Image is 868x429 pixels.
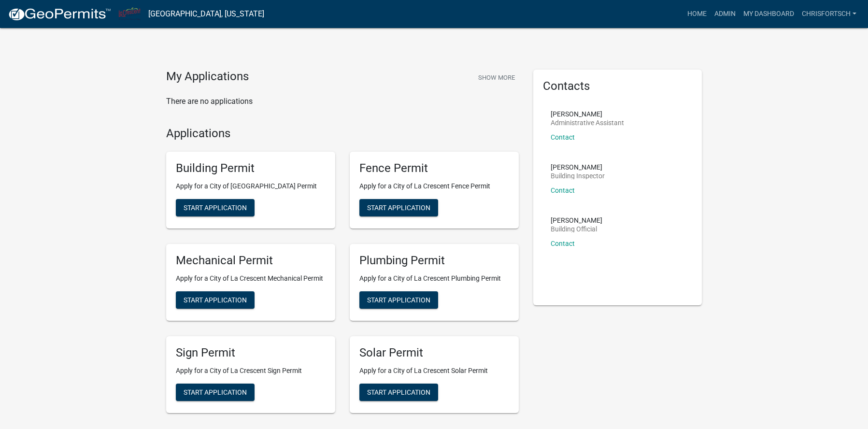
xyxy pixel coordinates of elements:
img: City of La Crescent, Minnesota [119,7,141,20]
p: [PERSON_NAME] [551,217,602,224]
a: Home [683,5,711,23]
wm-workflow-list-section: Applications [166,127,519,421]
a: [GEOGRAPHIC_DATA], [US_STATE] [148,6,264,22]
p: [PERSON_NAME] [551,164,605,171]
p: Building Official [551,226,602,232]
span: Start Application [184,388,247,396]
h5: Mechanical Permit [176,254,326,268]
span: Start Application [367,296,430,303]
h5: Building Permit [176,161,326,175]
button: Show More [474,70,519,86]
a: Contact [551,240,575,247]
p: There are no applications [166,96,519,107]
p: [PERSON_NAME] [551,111,624,117]
p: Administrative Assistant [551,119,624,126]
a: Admin [711,5,740,23]
h4: Applications [166,127,519,141]
p: Apply for a City of La Crescent Plumbing Permit [359,273,509,284]
p: Apply for a City of La Crescent Solar Permit [359,366,509,376]
button: Start Application [359,291,438,309]
h5: Solar Permit [359,346,509,360]
span: Start Application [184,296,247,303]
p: Apply for a City of La Crescent Mechanical Permit [176,273,326,284]
h5: Sign Permit [176,346,326,360]
a: Contact [551,133,575,141]
a: Contact [551,186,575,194]
button: Start Application [176,291,255,309]
span: Start Application [367,204,430,212]
p: Building Inspector [551,172,605,179]
h5: Contacts [543,79,693,93]
a: My Dashboard [740,5,798,23]
button: Start Application [359,199,438,216]
h5: Fence Permit [359,161,509,175]
p: Apply for a City of La Crescent Sign Permit [176,366,326,376]
button: Start Application [359,384,438,401]
span: Start Application [367,388,430,396]
button: Start Application [176,199,255,216]
h5: Plumbing Permit [359,254,509,268]
button: Start Application [176,384,255,401]
span: Start Application [184,204,247,212]
a: ChrisFortsch [798,5,860,23]
p: Apply for a City of La Crescent Fence Permit [359,181,509,191]
h4: My Applications [166,70,249,84]
p: Apply for a City of [GEOGRAPHIC_DATA] Permit [176,181,326,191]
